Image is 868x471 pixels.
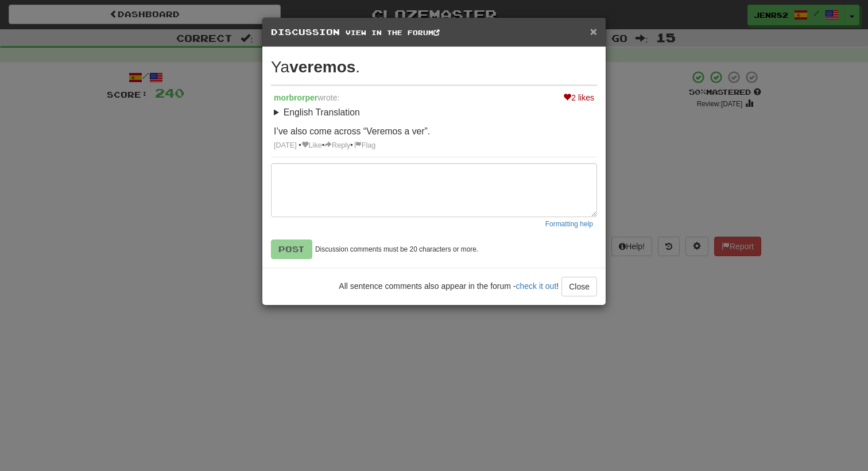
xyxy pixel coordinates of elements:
a: Reply [324,141,350,149]
div: • • • [274,141,594,151]
button: Formatting help [541,217,597,231]
div: Ya . [271,56,597,79]
strong: veremos [289,58,355,76]
a: Flag [353,141,377,151]
span: × [590,25,597,38]
a: Like [301,141,322,149]
p: I’ve also come across “Veremos a ver”. [274,125,594,138]
a: View in the forum [346,29,440,36]
button: Post [271,240,312,259]
button: Close [590,25,597,37]
small: Discussion comments must be 20 characters or more. [315,245,478,254]
summary: English Translation [274,106,594,119]
button: Close [561,277,597,296]
a: morbrorper [274,93,317,102]
span: All sentence comments also appear in the forum - ! [339,281,559,291]
a: check it out [516,281,556,291]
h5: Discussion [271,26,597,38]
div: 2 likes [563,92,594,103]
a: [DATE] [274,141,297,149]
div: wrote: [274,92,594,103]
